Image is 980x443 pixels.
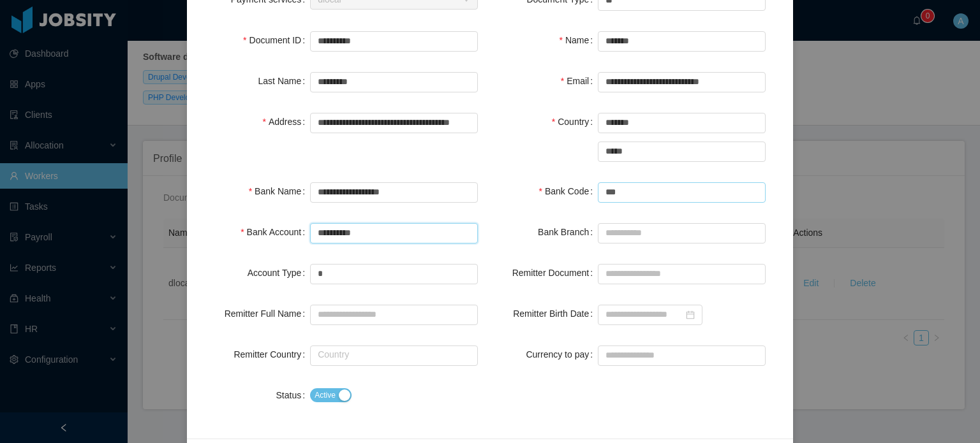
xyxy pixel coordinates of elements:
label: Email [561,76,598,86]
label: Remitter Full Name [225,309,310,319]
input: Bank Branch [598,223,766,243]
label: Account Type [248,268,310,278]
label: Remitter Birth Date [513,309,598,319]
label: Status [276,390,311,400]
label: Document ID [243,35,310,45]
input: Document ID [310,31,478,52]
label: Currency to pay [526,349,598,359]
label: Address [262,117,310,127]
input: Currency to pay [598,345,766,366]
label: Bank Branch [538,227,598,237]
input: Bank Code [598,182,766,203]
i: icon: calendar [686,310,695,319]
label: Bank Account [241,227,310,237]
button: Status [310,388,352,402]
label: Remitter Document [512,268,598,278]
span: Active [315,389,336,402]
label: Remitter Country [234,349,310,359]
input: Remitter Full Name [310,305,478,325]
input: Address [310,113,478,133]
input: Bank Name [310,182,478,203]
input: Bank Account [310,223,478,243]
input: Account Type [310,264,478,284]
label: Last Name [258,76,311,86]
label: Bank Name [249,186,311,196]
input: Remitter Document [598,264,766,284]
input: Email [598,72,766,92]
label: Bank Code [539,186,598,196]
input: Name [598,31,766,52]
label: Country [552,117,598,127]
label: Name [559,35,598,45]
input: Last Name [310,72,478,92]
